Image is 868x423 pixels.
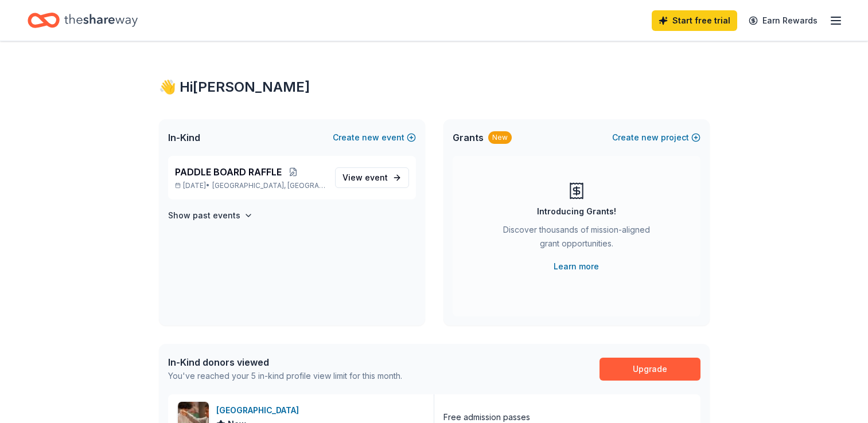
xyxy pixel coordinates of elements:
[537,205,616,218] div: Introducing Grants!
[499,223,655,255] div: Discover thousands of mission-aligned grant opportunities.
[335,167,409,188] a: View event
[600,358,700,381] a: Upgrade
[216,404,303,417] div: [GEOGRAPHIC_DATA]
[652,10,737,31] a: Start free trial
[612,131,700,144] button: Createnewproject
[641,131,659,144] span: new
[453,131,484,144] span: Grants
[333,131,416,144] button: Createnewevent
[742,10,824,31] a: Earn Rewards
[168,355,402,369] div: In-Kind donors viewed
[212,181,325,190] span: [GEOGRAPHIC_DATA], [GEOGRAPHIC_DATA]
[168,369,402,383] div: You've reached your 5 in-kind profile view limit for this month.
[342,171,388,185] span: View
[168,131,200,144] span: In-Kind
[554,260,599,273] a: Learn more
[362,131,379,144] span: new
[168,209,253,222] button: Show past events
[175,181,326,190] p: [DATE] •
[159,78,710,96] div: 👋 Hi [PERSON_NAME]
[28,7,138,34] a: Home
[488,131,512,144] div: New
[175,165,282,179] span: PADDLE BOARD RAFFLE
[168,209,240,222] h4: Show past events
[365,173,388,182] span: event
